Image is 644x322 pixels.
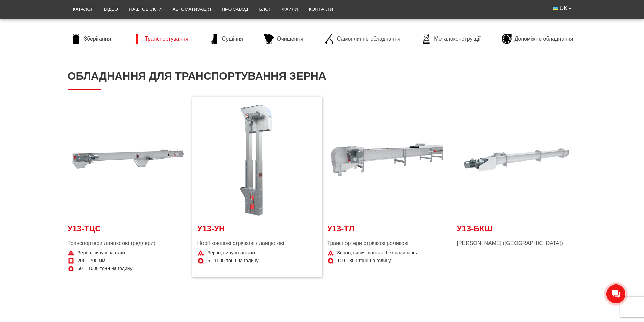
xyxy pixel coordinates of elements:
span: Транспортери стрічкові роликові [327,240,447,247]
a: Транспортування [128,34,192,44]
span: Самоплинне обладнання [337,35,400,43]
a: Самоплинне обладнання [321,34,404,44]
span: Транспортування [145,35,188,43]
button: UK [547,2,576,15]
span: Норії ковшові стрічкові / ланцюгові [197,240,317,247]
h1: Обладнання для транспортування зерна [68,63,577,90]
a: Очищення [261,34,307,44]
a: Блог [254,2,277,17]
span: 100 - 800 тонн на годину [337,257,391,264]
span: Зберігання [84,35,111,43]
span: Допоміжне обладнання [515,35,573,43]
a: Металоконструкції [418,34,484,44]
span: Транспортери ланцюгові (редлери) [68,240,187,247]
a: Допоміжне обладнання [498,34,577,44]
span: 50 – 1000 тонн на годину [78,265,133,272]
span: Зерно, сипучі вантажі без налипання [337,250,419,256]
a: Про завод [216,2,254,17]
a: Наші об’єкти [123,2,167,17]
span: 200 - 700 мм [78,257,105,264]
a: Файли [277,2,304,17]
span: 5 - 1000 тонн на годину [208,257,259,264]
span: Зерно, сипучі вантажі [78,250,125,256]
span: [PERSON_NAME] ([GEOGRAPHIC_DATA]) [457,240,577,247]
a: У13-БКШ [457,223,577,238]
span: Зерно, сипучі вантажі [208,250,255,256]
a: Відео [99,2,124,17]
a: Автоматизація [167,2,216,17]
a: Зберігання [68,34,115,44]
a: Каталог [68,2,99,17]
span: UK [560,5,567,12]
span: Сушіння [222,35,243,43]
span: Металоконструкції [434,35,480,43]
img: Українська [553,7,558,10]
a: Сушіння [206,34,246,44]
a: У13-УН [197,223,317,238]
span: Очищення [277,35,303,43]
a: Контакти [304,2,338,17]
a: У13-ТЛ [327,223,447,238]
a: У13-ТЦС [68,223,187,238]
